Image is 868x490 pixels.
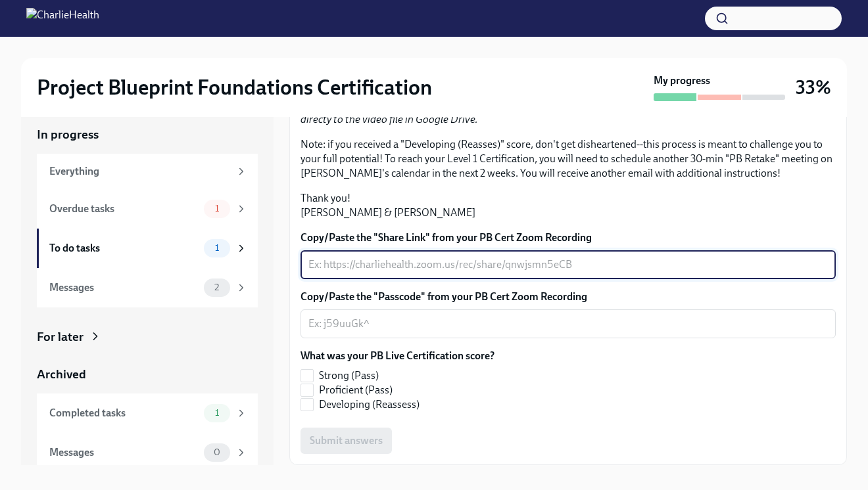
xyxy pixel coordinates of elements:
[49,280,199,295] div: Messages
[207,243,227,253] span: 1
[301,231,836,245] label: Copy/Paste the "Share Link" from your PB Cert Zoom Recording
[301,191,836,220] p: Thank you! [PERSON_NAME] & [PERSON_NAME]
[319,397,420,412] span: Developing (Reassess)
[37,328,84,345] div: For later
[796,76,831,99] h3: 33%
[206,447,228,457] span: 0
[37,126,258,143] a: In progress
[37,189,258,229] a: Overdue tasks1
[301,290,836,304] label: Copy/Paste the "Passcode" from your PB Cert Zoom Recording
[26,8,99,29] img: CharlieHealth
[207,204,227,213] span: 1
[319,368,379,383] span: Strong (Pass)
[206,282,227,292] span: 2
[37,393,258,433] a: Completed tasks1
[207,408,227,418] span: 1
[37,433,258,472] a: Messages0
[49,445,199,460] div: Messages
[49,164,230,179] div: Everything
[319,383,393,397] span: Proficient (Pass)
[37,229,258,268] a: To do tasks1
[654,74,710,88] strong: My progress
[37,154,258,189] a: Everything
[49,241,199,256] div: To do tasks
[37,268,258,307] a: Messages2
[37,366,258,383] a: Archived
[301,349,494,363] label: What was your PB Live Certification score?
[49,202,199,216] div: Overdue tasks
[37,328,258,345] a: For later
[37,74,432,100] h2: Project Blueprint Foundations Certification
[301,137,836,181] p: Note: if you received a "Developing (Reasses)" score, don't get disheartened--this process is mea...
[49,406,199,420] div: Completed tasks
